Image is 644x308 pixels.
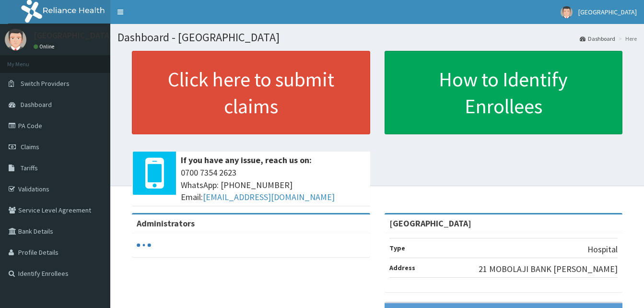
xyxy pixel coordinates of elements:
[137,238,151,252] svg: audio-loading
[181,154,312,166] b: If you have any issue, reach us on:
[137,218,195,229] b: Administrators
[117,31,637,44] h1: Dashboard - [GEOGRAPHIC_DATA]
[389,244,405,252] b: Type
[203,191,335,202] a: [EMAIL_ADDRESS][DOMAIN_NAME]
[34,43,57,50] a: Online
[561,6,573,18] img: User Image
[479,263,618,275] p: 21 MOBOLAJI BANK [PERSON_NAME]
[580,35,615,43] a: Dashboard
[587,243,618,256] p: Hospital
[132,51,370,134] a: Click here to submit claims
[578,8,637,16] span: [GEOGRAPHIC_DATA]
[389,218,471,229] strong: [GEOGRAPHIC_DATA]
[21,79,70,88] span: Switch Providers
[34,31,113,40] p: [GEOGRAPHIC_DATA]
[21,164,38,172] span: Tariffs
[181,166,365,203] span: 0700 7354 2623 WhatsApp: [PHONE_NUMBER] Email:
[21,100,52,109] span: Dashboard
[616,35,637,43] li: Here
[21,142,39,151] span: Claims
[389,263,415,272] b: Address
[5,29,26,50] img: User Image
[385,51,623,134] a: How to Identify Enrollees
